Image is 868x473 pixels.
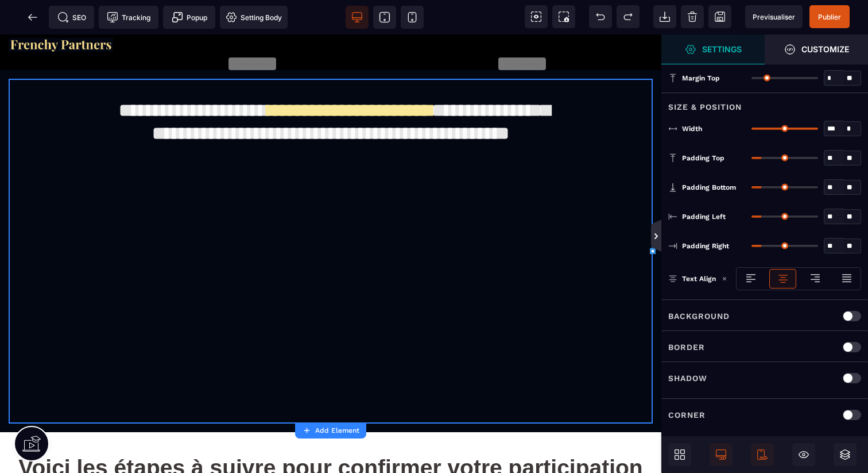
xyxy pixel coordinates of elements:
span: Setting Body [226,11,282,23]
span: Width [682,124,702,133]
strong: Settings [702,45,742,53]
span: Margin Top [682,74,720,83]
span: Previsualiser [753,13,795,21]
span: Padding Right [682,241,729,251]
img: loading [722,276,727,282]
span: Publier [818,13,841,21]
span: Hide/Show Block [792,443,815,466]
span: Tracking [107,11,150,23]
span: Padding Bottom [682,183,736,192]
span: Open Layers [834,443,857,466]
span: Settings [661,34,765,64]
span: Screenshot [552,5,575,28]
span: Desktop Only [710,443,733,466]
span: Popup [172,11,207,23]
span: Preview [745,5,803,28]
span: Padding Left [682,212,726,221]
p: Border [668,340,705,354]
img: f2a3730b544469f405c58ab4be6274e8_Capture_d%E2%80%99e%CC%81cran_2025-09-01_a%CC%80_20.57.27.png [9,3,113,17]
span: Open Style Manager [765,34,868,64]
p: Shadow [668,371,707,385]
p: Corner [668,408,706,422]
span: Mobile Only [751,443,774,466]
p: Background [668,309,730,323]
span: Padding Top [682,153,724,163]
span: View components [525,5,548,28]
strong: Add Element [315,426,359,434]
div: Size & Position [661,93,868,114]
p: Text Align [668,273,716,284]
button: Add Element [295,422,366,439]
span: Open Blocks [668,443,691,466]
strong: Customize [801,45,849,53]
span: SEO [57,11,86,23]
